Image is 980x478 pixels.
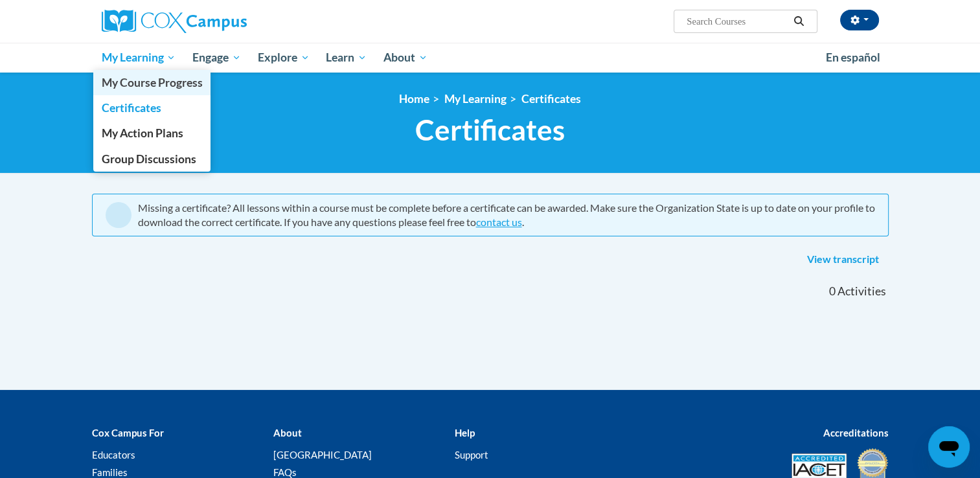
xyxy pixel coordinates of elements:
a: [GEOGRAPHIC_DATA] [273,449,371,461]
a: Group Discussions [93,146,211,172]
a: Support [454,449,488,461]
a: My Action Plans [93,120,211,146]
b: Help [454,427,474,438]
a: View transcript [797,249,889,270]
a: Certificates [521,92,581,106]
iframe: Button to launch messaging window, conversation in progress [928,426,970,468]
span: 0 [828,284,835,299]
img: Cox Campus [102,10,247,33]
b: Cox Campus For [92,427,164,438]
a: En español [817,44,889,71]
span: Certificates [101,101,161,115]
span: Learn [326,50,367,65]
a: My Learning [93,43,185,73]
a: Learn [317,43,375,73]
a: Explore [249,43,318,73]
span: Group Discussions [101,152,196,166]
a: Cox Campus [102,10,348,33]
span: En español [826,51,880,64]
a: FAQs [273,466,296,478]
span: My Course Progress [101,76,202,89]
div: Missing a certificate? All lessons within a course must be complete before a certificate can be a... [138,201,875,229]
a: Educators [92,449,135,461]
a: About [375,43,436,73]
a: Engage [184,43,249,73]
span: Activities [838,284,886,299]
span: About [383,50,427,65]
a: Families [92,466,128,478]
div: Main menu [82,43,898,73]
a: contact us [476,216,522,228]
input: Search Courses [685,14,789,29]
a: Home [399,92,429,106]
button: Search [789,14,808,29]
span: Explore [258,50,310,65]
a: My Learning [444,92,507,106]
a: Certificates [93,95,211,120]
b: About [273,427,301,438]
b: Accreditations [823,427,889,438]
span: Engage [192,50,241,65]
span: Certificates [415,113,565,147]
a: My Course Progress [93,70,211,95]
span: My Learning [101,50,176,65]
button: Account Settings [840,10,879,30]
span: My Action Plans [101,126,183,140]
